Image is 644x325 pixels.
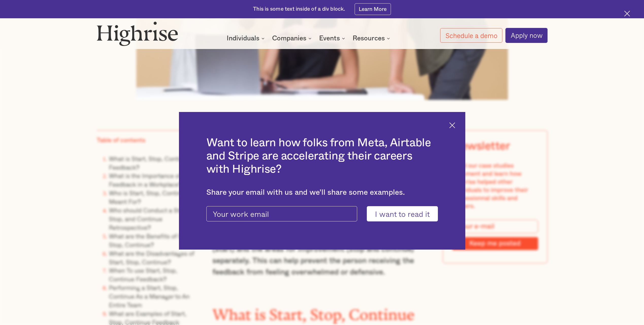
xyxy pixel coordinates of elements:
[97,21,178,46] img: Highrise logo
[353,35,391,41] div: Resources
[449,122,455,128] img: Cross icon
[355,3,391,15] a: Learn More
[227,35,259,41] div: Individuals
[227,35,266,41] div: Individuals
[505,28,548,43] a: Apply now
[319,35,346,41] div: Events
[206,136,438,176] h2: Want to learn how folks from Meta, Airtable and Stripe are accelerating their careers with Highrise?
[367,206,438,221] input: I want to read it
[253,6,345,13] div: This is some text inside of a div block.
[353,35,385,41] div: Resources
[272,35,306,41] div: Companies
[319,35,340,41] div: Events
[206,188,438,197] div: Share your email with us and we'll share some examples.
[272,35,313,41] div: Companies
[440,28,502,43] a: Schedule a demo
[206,206,357,221] input: Your work email
[624,11,630,17] img: Cross icon
[206,206,438,221] form: current-ascender-blog-article-modal-form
